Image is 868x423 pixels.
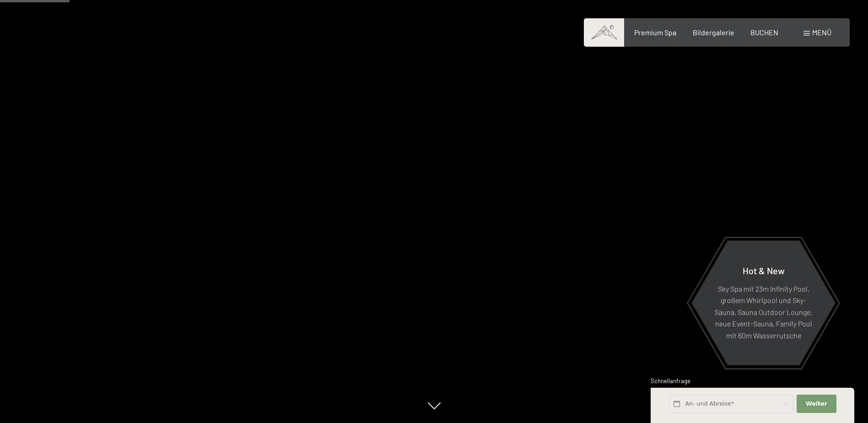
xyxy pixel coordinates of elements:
[693,28,734,37] a: Bildergalerie
[797,395,836,413] button: Weiter
[714,282,813,341] p: Sky Spa mit 23m Infinity Pool, großem Whirlpool und Sky-Sauna, Sauna Outdoor Lounge, neue Event-S...
[806,400,827,408] span: Weiter
[743,265,785,276] span: Hot & New
[812,28,831,37] span: Menü
[634,28,676,37] a: Premium Spa
[651,377,690,385] span: Schnellanfrage
[750,28,778,37] a: BUCHEN
[691,240,836,366] a: Hot & New Sky Spa mit 23m Infinity Pool, großem Whirlpool und Sky-Sauna, Sauna Outdoor Lounge, ne...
